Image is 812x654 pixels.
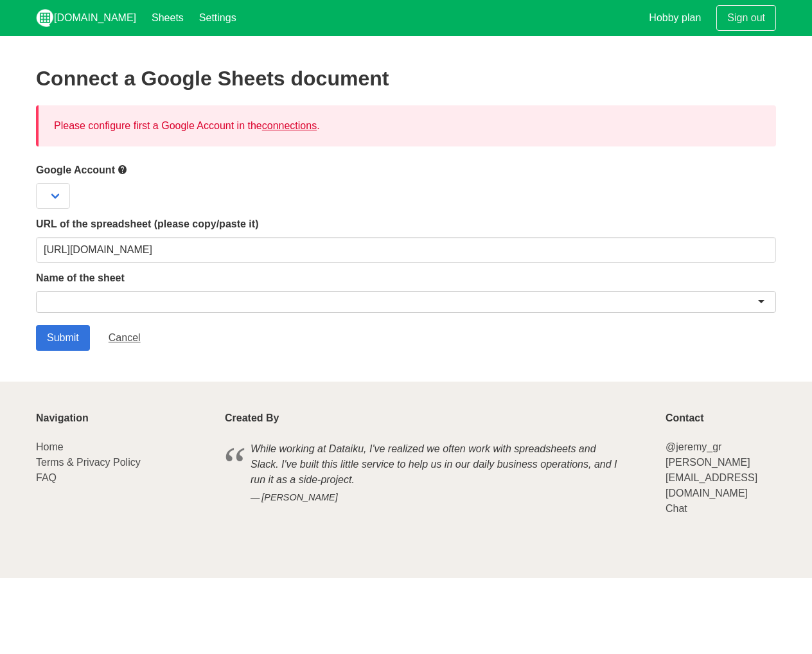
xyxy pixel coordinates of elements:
[666,503,687,514] a: Chat
[36,9,54,27] img: logo_v2_white.png
[251,491,624,505] cite: [PERSON_NAME]
[666,412,776,424] p: Contact
[225,439,650,507] blockquote: While working at Dataiku, I've realized we often work with spreadsheets and Slack. I've built thi...
[36,441,64,452] a: Home
[36,105,776,146] div: Please configure first a Google Account in the .
[36,412,209,424] p: Navigation
[666,441,721,452] a: @jeremy_gr
[36,237,776,263] input: Should start with https://docs.google.com/spreadsheets/d/
[36,472,57,483] a: FAQ
[36,325,90,351] input: Submit
[666,457,757,499] a: [PERSON_NAME][EMAIL_ADDRESS][DOMAIN_NAME]
[36,270,776,286] label: Name of the sheet
[36,217,776,232] label: URL of the spreadsheet (please copy/paste it)
[262,120,317,131] a: connections
[225,412,650,424] p: Created By
[36,67,776,90] h2: Connect a Google Sheets document
[36,457,141,468] a: Terms & Privacy Policy
[36,162,776,178] label: Google Account
[716,5,776,31] a: Sign out
[98,325,152,351] a: Cancel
